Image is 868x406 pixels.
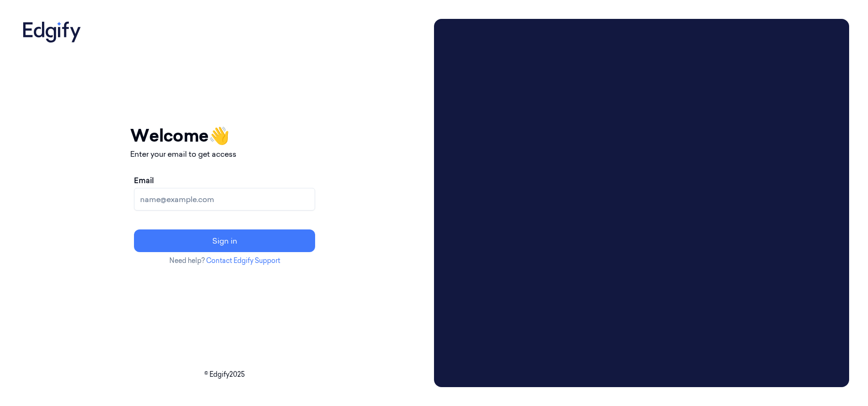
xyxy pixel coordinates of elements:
a: Contact Edgify Support [206,256,280,265]
p: Need help? [130,256,319,266]
input: name@example.com [134,188,315,211]
p: Enter your email to get access [130,148,319,160]
p: © Edgify 2025 [19,370,430,380]
button: Sign in [134,229,315,252]
h1: Welcome 👋 [130,123,319,148]
label: Email [134,175,154,186]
